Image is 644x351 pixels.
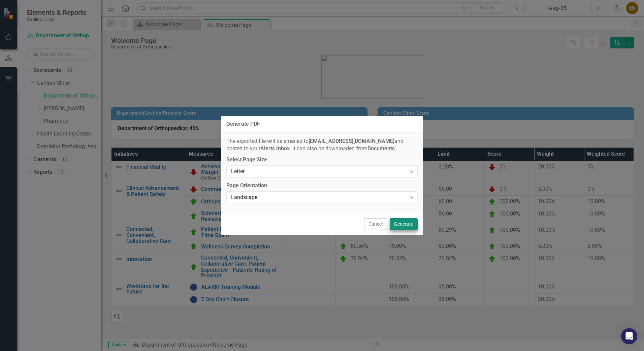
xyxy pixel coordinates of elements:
[309,138,394,144] strong: [EMAIL_ADDRESS][DOMAIN_NAME]
[621,328,637,344] div: Open Intercom Messenger
[390,218,418,230] button: Generate
[231,194,406,201] div: Landscape
[364,218,387,230] button: Cancel
[226,138,404,152] span: The exported file will be emailed to and posted to your . It can also be downloaded from .
[226,156,418,164] label: Select Page Size
[260,145,290,152] strong: Alerts Inbox
[226,182,418,190] label: Page Orientation
[231,168,406,175] div: Letter
[367,145,395,152] strong: Documents
[226,121,260,127] div: Generate PDF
